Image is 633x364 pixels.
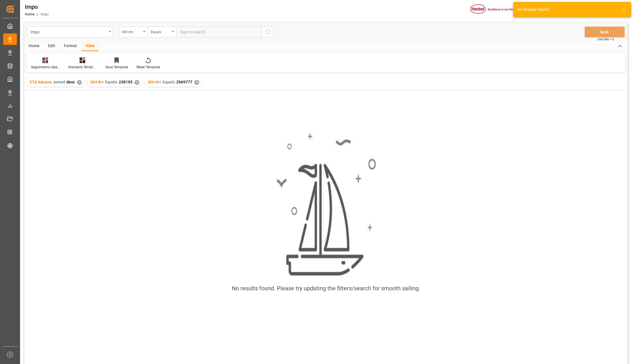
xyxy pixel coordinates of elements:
[470,4,518,14] img: Henkel%20logo.jpg_1689854090.jpg
[134,80,139,85] div: ✕
[597,37,614,41] span: Ctrl/CMD + S
[27,27,113,37] button: open menu
[163,80,175,84] span: Equals
[119,80,132,84] span: 238195
[585,27,625,37] button: Save
[60,41,81,51] div: Format
[25,3,49,11] div: Impo
[105,80,117,84] span: Equals
[81,41,99,51] div: View
[66,80,75,84] span: desc
[276,132,376,277] img: smooth_sailing.jpeg
[122,28,141,35] div: IDH drv
[68,65,97,70] div: Standard Templates
[517,7,616,13] div: No Results found!
[90,80,104,84] span: IDH drv
[119,27,147,37] button: open menu
[194,80,199,85] div: ✕
[147,27,176,37] button: open menu
[137,65,160,70] div: Reset Template
[151,28,170,35] div: Equals
[176,80,192,84] span: 2969777
[105,65,128,70] div: Save Template
[176,27,262,37] input: Type to search
[30,28,107,35] div: Impo
[25,12,34,16] a: Home
[30,80,52,84] span: ETA Aduana
[53,80,65,84] span: sorted
[77,80,82,85] div: ✕
[44,41,60,51] div: Edit
[24,41,44,51] div: Home
[232,284,420,293] div: No results found. Please try updating the filters/search for smooth sailing.
[31,65,60,70] div: Seguimiento Operativo
[148,80,161,84] span: IDH drv
[262,27,274,37] button: search button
